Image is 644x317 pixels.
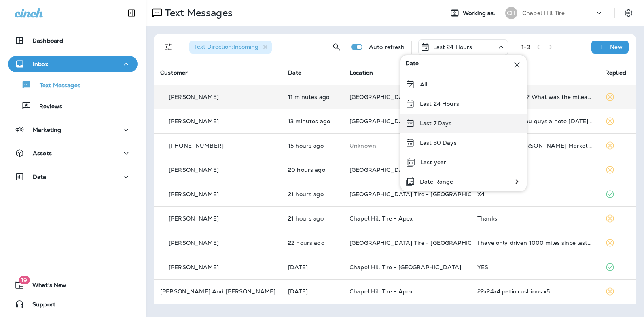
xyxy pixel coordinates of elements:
p: [PERSON_NAME] [169,215,219,222]
p: [PERSON_NAME] [169,94,219,100]
span: [GEOGRAPHIC_DATA] [GEOGRAPHIC_DATA] [350,118,477,125]
span: [GEOGRAPHIC_DATA] [GEOGRAPHIC_DATA] - [GEOGRAPHIC_DATA] [350,166,546,173]
div: Yup ! I dropped you guys a note yesterday letting you know that my grandson Now owns it. It is in... [477,118,592,124]
p: Sep 11, 2025 01:36 PM [288,240,337,246]
button: Text Messages [8,76,138,93]
p: Dashboard [32,37,63,44]
button: Assets [8,145,138,161]
p: Chapel Hill Tire [522,10,565,16]
p: [PERSON_NAME] And [PERSON_NAME] [160,288,275,295]
p: [PERSON_NAME] [169,191,219,197]
button: Data [8,169,138,185]
p: [PHONE_NUMBER] [169,142,224,149]
button: Marketing [8,122,138,138]
p: Sep 12, 2025 11:23 AM [288,118,337,124]
button: Collapse Sidebar [120,5,143,21]
p: Marketing [33,126,61,133]
button: Settings [621,6,636,20]
button: Reviews [8,97,138,114]
p: Data [33,173,47,180]
p: Sep 12, 2025 11:25 AM [288,94,337,100]
div: X4 [477,191,592,197]
div: 1 - 9 [521,44,530,50]
p: Last year [420,159,446,165]
p: Sep 11, 2025 02:33 PM [288,191,337,197]
button: Dashboard [8,32,138,49]
p: Inbox [33,61,48,67]
p: [PERSON_NAME] [169,118,219,124]
button: Search Messages [328,39,345,55]
p: Last 24 Hours [420,101,459,107]
p: This customer does not have a last location and the phone number they messaged is not assigned to... [350,142,464,149]
p: All [420,81,428,88]
div: Thanks [477,215,592,222]
p: Sep 11, 2025 02:13 PM [288,215,337,222]
button: Filters [160,39,176,55]
span: [GEOGRAPHIC_DATA] Tire - [GEOGRAPHIC_DATA] [350,239,494,246]
span: Chapel Hill Tire - [GEOGRAPHIC_DATA] [350,263,461,271]
p: Text Messages [162,7,233,19]
p: [PERSON_NAME] [169,167,219,173]
p: Text Messages [32,82,80,90]
p: Sep 11, 2025 09:33 AM [288,264,337,270]
span: Date [405,60,419,70]
p: Sep 11, 2025 08:13 PM [288,142,337,149]
p: [PERSON_NAME] [169,240,219,246]
span: Location [350,69,373,76]
div: Text Direction:Incoming [189,41,272,54]
p: Last 24 Hours [433,44,472,50]
div: CH [505,7,517,19]
p: New [610,44,623,50]
button: 19What's New [8,277,138,293]
span: Text Direction : Incoming [194,43,258,50]
p: Assets [33,150,52,156]
span: 19 [19,276,30,284]
span: What's New [24,282,66,291]
p: Sep 11, 2025 06:56 AM [288,288,337,295]
span: Date [288,69,302,76]
button: Inbox [8,56,138,72]
span: [GEOGRAPHIC_DATA] Tire - [GEOGRAPHIC_DATA] [350,191,494,198]
div: I have only driven 1000 miles since last. I am going to wait for a while. Thanks for reminding me. [477,240,592,246]
span: Chapel Hill Tire - Apex [350,288,413,295]
span: Replied [605,69,626,76]
p: Auto refresh [369,44,405,50]
button: Support [8,296,138,313]
p: Last 7 Days [420,120,452,126]
p: Date Range [420,178,453,185]
div: YES [477,264,592,270]
div: 22x24x4 patio cushions x5 [477,288,592,295]
span: Chapel Hill Tire - Apex [350,215,413,222]
div: New Lead via Merrick Marketing, Customer Name: Cole H., Contact info: 4252935288, Job Info: Over ... [477,142,592,149]
span: Support [24,301,55,311]
p: Last 30 Days [420,139,457,146]
p: [PERSON_NAME] [169,264,219,270]
span: [GEOGRAPHIC_DATA] [GEOGRAPHIC_DATA] [350,93,477,101]
div: Thank you! [477,167,592,173]
span: Customer [160,69,188,76]
div: Which CRV is this? What was the mileage at the last oil change? Thanks. [477,94,592,100]
p: Sep 11, 2025 03:13 PM [288,167,337,173]
span: Working as: [463,10,497,17]
p: Reviews [31,103,62,111]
